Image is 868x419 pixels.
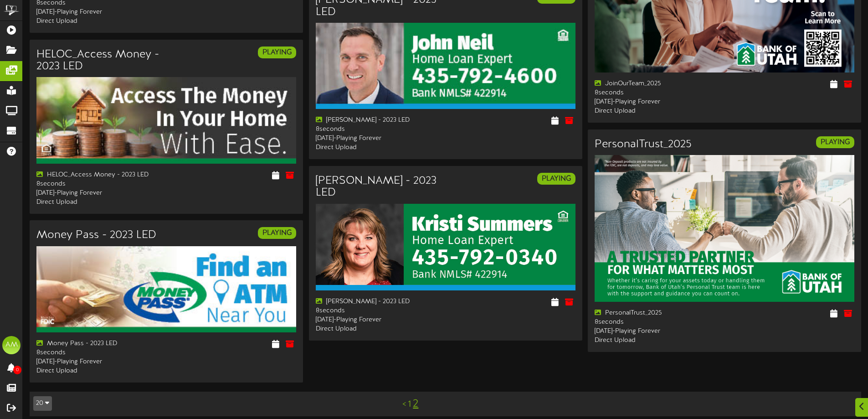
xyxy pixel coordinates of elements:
[262,229,292,237] strong: PLAYING
[316,297,439,306] div: [PERSON_NAME] - 2023 LED
[36,367,159,376] div: Direct Upload
[36,189,159,198] div: [DATE] - Playing Forever
[316,316,439,325] div: [DATE] - Playing Forever
[821,138,850,146] strong: PLAYING
[2,336,21,354] div: AM
[413,398,418,410] a: 2
[595,309,718,318] div: PersonalTrust_2025
[36,357,159,367] div: [DATE] - Playing Forever
[36,339,159,348] div: Money Pass - 2023 LED
[316,116,439,125] div: [PERSON_NAME] - 2023 LED
[595,336,718,345] div: Direct Upload
[36,348,159,357] div: 8 seconds
[402,399,406,409] a: <
[36,180,159,189] div: 8 seconds
[36,171,159,180] div: HELOC_Access Money - 2023 LED
[595,88,718,98] div: 8 seconds
[595,98,718,107] div: [DATE] - Playing Forever
[595,139,692,150] h3: PersonalTrust_2025
[13,366,21,374] span: 0
[36,198,159,207] div: Direct Upload
[408,399,411,409] a: 1
[36,49,159,73] h3: HELOC_Access Money - 2023 LED
[316,125,439,134] div: 8 seconds
[595,318,718,327] div: 8 seconds
[36,8,159,17] div: [DATE] - Playing Forever
[542,175,571,183] strong: PLAYING
[316,204,575,290] img: 70563289-95f5-407c-b549-789d7b58691dnew_kristisummers_2023_led.jpg
[36,229,156,241] h3: Money Pass - 2023 LED
[316,143,439,152] div: Direct Upload
[36,77,296,164] img: e80c7e35-ffe7-491f-ad08-30f4440cfde8heloc_accessmoney_2023_led.jpg
[595,327,718,336] div: [DATE] - Playing Forever
[262,48,292,57] strong: PLAYING
[316,175,439,199] h3: [PERSON_NAME] - 2023 LED
[316,306,439,316] div: 8 seconds
[36,246,296,333] img: 30820e92-38f9-4693-86e9-84405d02c3c5moneypass_2023_led.jpg
[316,325,439,334] div: Direct Upload
[595,107,718,116] div: Direct Upload
[36,17,159,26] div: Direct Upload
[316,23,575,109] img: 5dc7496f-f64f-432c-849e-80d7c090a1b3johnneil_2023_led.jpg
[595,155,854,302] img: 5a6e97dd-411f-47f5-a9e8-79234e44fda8.jpg
[33,396,52,411] button: 20
[595,79,718,88] div: JoinOurTeam_2025
[316,134,439,143] div: [DATE] - Playing Forever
